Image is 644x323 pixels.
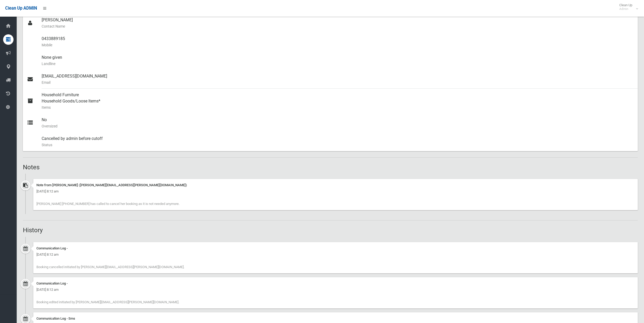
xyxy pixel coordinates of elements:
h2: Notes [23,164,638,171]
div: [PERSON_NAME] [42,14,634,33]
div: [DATE] 8:12 am [36,188,635,195]
div: None given [42,51,634,70]
span: Clean Up ADMIN [5,6,37,11]
div: [EMAIL_ADDRESS][DOMAIN_NAME] [42,70,634,89]
span: Booking edited initiated by [PERSON_NAME][EMAIL_ADDRESS][PERSON_NAME][DOMAIN_NAME]. [36,300,179,304]
small: Landline [42,61,634,67]
div: [DATE] 8:12 am [36,251,635,258]
div: Communication Log - [36,280,635,287]
div: Communication Log - Sms [36,315,635,322]
h2: History [23,227,638,234]
div: No [42,114,634,132]
small: Oversized [42,123,634,129]
span: Booking cancelled initiated by [PERSON_NAME][EMAIL_ADDRESS][PERSON_NAME][DOMAIN_NAME]. [36,265,184,269]
small: Email [42,79,634,86]
div: Note from [PERSON_NAME] ([PERSON_NAME][EMAIL_ADDRESS][PERSON_NAME][DOMAIN_NAME]) [36,182,635,188]
small: Mobile [42,42,634,48]
span: Clean Up [617,3,637,11]
div: 0433889185 [42,33,634,51]
small: Status [42,142,634,148]
a: [EMAIL_ADDRESS][DOMAIN_NAME]Email [23,70,638,89]
small: Items [42,104,634,111]
div: Household Furniture Household Goods/Loose Items* [42,89,634,114]
div: [DATE] 8:12 am [36,287,635,293]
div: Cancelled by admin before cutoff [42,132,634,151]
small: Contact Name [42,23,634,29]
small: Admin [619,7,632,11]
div: Communication Log - [36,245,635,251]
span: [PERSON_NAME] [PHONE_NUMBER] has called to cancel her booking as it is not needed anymore. [36,202,179,206]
